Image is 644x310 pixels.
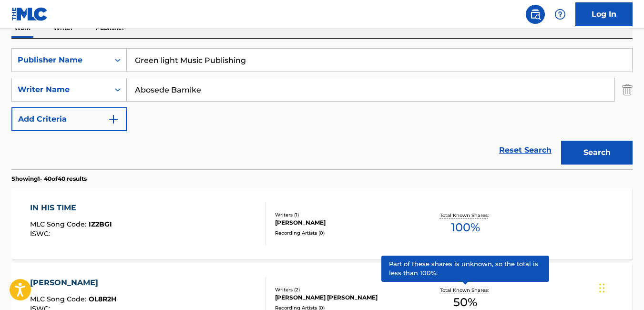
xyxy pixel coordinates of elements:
[451,219,480,236] span: 100 %
[11,7,48,21] img: MLC Logo
[526,5,545,24] a: Public Search
[11,107,127,131] button: Add Criteria
[89,220,112,228] span: IZ2BGI
[108,114,119,125] img: 9d2ae6d4665cec9f34b9.svg
[561,141,633,165] button: Search
[440,287,491,294] p: Total Known Shares:
[622,78,633,102] img: Delete Criterion
[596,264,644,310] iframe: Chat Widget
[275,293,413,302] div: [PERSON_NAME] [PERSON_NAME]
[18,54,103,66] div: Publisher Name
[575,2,633,26] a: Log In
[30,295,89,303] span: MLC Song Code :
[551,5,570,24] div: Help
[11,188,633,259] a: IN HIS TIMEMLC Song Code:IZ2BGIISWC:Writers (1)[PERSON_NAME]Recording Artists (0)Total Known Shar...
[30,229,52,238] span: ISWC :
[440,212,491,219] p: Total Known Shares:
[275,218,413,227] div: [PERSON_NAME]
[30,277,116,289] div: [PERSON_NAME]
[89,295,116,303] span: OL8R2H
[554,9,566,20] img: help
[275,286,413,293] div: Writers ( 2 )
[599,274,605,302] div: Drag
[494,140,556,161] a: Reset Search
[30,202,112,214] div: IN HIS TIME
[11,48,633,169] form: Search Form
[530,9,541,20] img: search
[30,220,89,228] span: MLC Song Code :
[11,175,87,183] p: Showing 1 - 40 of 40 results
[18,84,103,95] div: Writer Name
[275,229,413,237] div: Recording Artists ( 0 )
[275,211,413,218] div: Writers ( 1 )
